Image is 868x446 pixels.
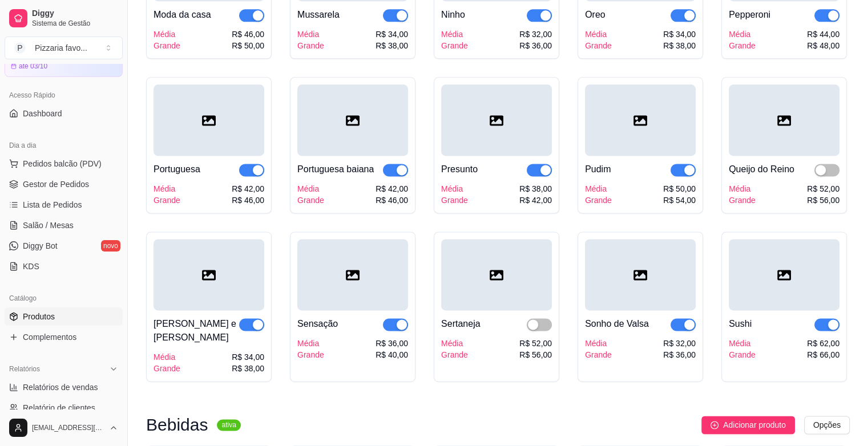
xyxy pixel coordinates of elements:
[807,338,839,349] div: R$ 62,00
[441,338,468,349] div: Média
[729,29,756,40] div: Média
[729,338,756,349] div: Média
[729,194,756,206] div: Grande
[154,351,180,363] div: Média
[35,42,87,54] div: Pizzaria favo ...
[519,29,552,40] div: R$ 32,00
[441,183,468,194] div: Média
[5,216,123,234] a: Salão / Mesas
[519,349,552,360] div: R$ 56,00
[154,317,239,344] div: [PERSON_NAME] e [PERSON_NAME]
[297,317,338,331] div: Sensação
[729,349,756,360] div: Grande
[232,183,264,194] div: R$ 42,00
[519,40,552,51] div: R$ 36,00
[5,136,123,155] div: Dia a dia
[32,9,118,19] span: Diggy
[5,307,123,326] a: Produtos
[663,349,696,360] div: R$ 36,00
[663,29,696,40] div: R$ 34,00
[376,338,408,349] div: R$ 36,00
[804,416,850,434] button: Opções
[729,40,756,51] div: Grande
[585,29,612,40] div: Média
[23,261,39,272] span: KDS
[807,29,839,40] div: R$ 44,00
[297,349,324,360] div: Grande
[5,104,123,123] a: Dashboard
[297,183,324,194] div: Média
[5,328,123,346] a: Complementos
[585,40,612,51] div: Grande
[23,311,55,322] span: Produtos
[519,183,552,194] div: R$ 38,00
[519,338,552,349] div: R$ 52,00
[441,349,468,360] div: Grande
[5,5,123,32] a: DiggySistema de Gestão
[23,179,89,190] span: Gestor de Pedidos
[376,349,408,360] div: R$ 40,00
[441,40,468,51] div: Grande
[23,402,95,413] span: Relatório de clientes
[154,363,180,374] div: Grande
[146,418,208,432] h3: Bebidas
[154,8,211,22] div: Moda da casa
[701,416,795,434] button: Adicionar produto
[297,8,340,22] div: Mussarela
[14,42,26,54] span: P
[807,194,839,206] div: R$ 56,00
[232,40,264,51] div: R$ 50,00
[5,378,123,396] a: Relatórios de vendas
[154,163,200,176] div: Portuguesa
[663,338,696,349] div: R$ 32,00
[729,317,752,331] div: Sushi
[19,62,47,71] article: até 03/10
[23,199,82,210] span: Lista de Pedidos
[297,163,374,176] div: Portuguesa baiana
[585,8,605,22] div: Oreo
[232,363,264,374] div: R$ 38,00
[441,163,478,176] div: Presunto
[32,423,104,432] span: [EMAIL_ADDRESS][DOMAIN_NAME]
[5,37,123,59] button: Select a team
[5,175,123,193] a: Gestor de Pedidos
[5,257,123,275] a: KDS
[807,183,839,194] div: R$ 52,00
[5,237,123,255] a: Diggy Botnovo
[5,86,123,104] div: Acesso Rápido
[217,419,240,431] sup: ativa
[585,317,649,331] div: Sonho de Valsa
[710,421,718,429] span: plus-circle
[585,194,612,206] div: Grande
[23,331,76,343] span: Complementos
[729,183,756,194] div: Média
[154,40,180,51] div: Grande
[297,338,324,349] div: Média
[154,183,180,194] div: Média
[5,414,123,441] button: [EMAIL_ADDRESS][DOMAIN_NAME]
[585,163,611,176] div: Pudim
[663,194,696,206] div: R$ 54,00
[376,194,408,206] div: R$ 46,00
[232,29,264,40] div: R$ 46,00
[376,40,408,51] div: R$ 38,00
[23,220,74,231] span: Salão / Mesas
[729,8,770,22] div: Pepperoni
[441,8,465,22] div: Ninho
[585,338,612,349] div: Média
[297,40,324,51] div: Grande
[441,194,468,206] div: Grande
[9,364,40,374] span: Relatórios
[663,40,696,51] div: R$ 38,00
[807,349,839,360] div: R$ 66,00
[729,163,794,176] div: Queijo do Reino
[663,183,696,194] div: R$ 50,00
[519,194,552,206] div: R$ 42,00
[23,382,98,393] span: Relatórios de vendas
[23,158,102,169] span: Pedidos balcão (PDV)
[585,183,612,194] div: Média
[376,183,408,194] div: R$ 42,00
[297,29,324,40] div: Média
[232,351,264,363] div: R$ 34,00
[297,194,324,206] div: Grande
